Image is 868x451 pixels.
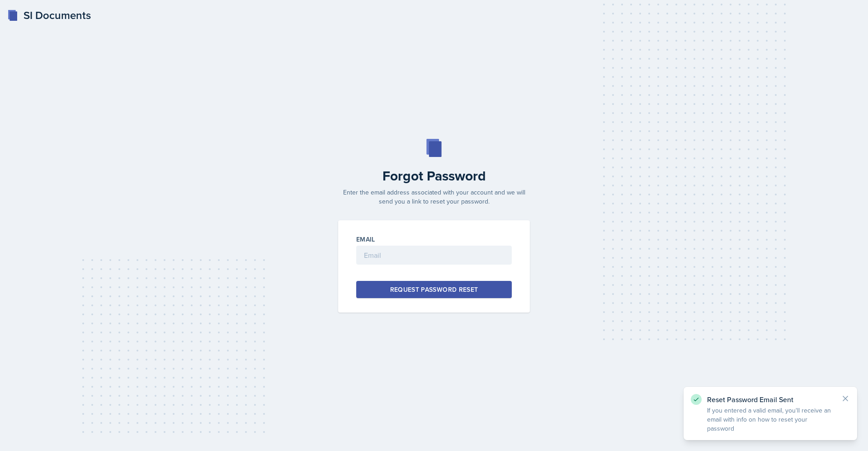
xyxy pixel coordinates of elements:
a: SI Documents [7,7,91,24]
label: Email [356,235,375,244]
input: Email [356,246,512,265]
h2: Forgot Password [333,168,535,184]
button: Request Password Reset [356,281,512,298]
p: Reset Password Email Sent [707,395,834,404]
p: Enter the email address associated with your account and we will send you a link to reset your pa... [333,188,535,206]
p: If you entered a valid email, you'll receive an email with info on how to reset your password [707,406,834,433]
div: Request Password Reset [390,285,478,294]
